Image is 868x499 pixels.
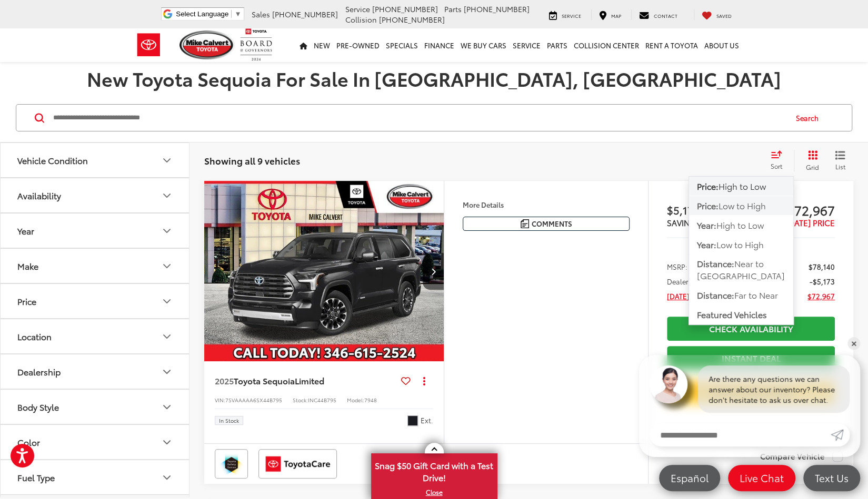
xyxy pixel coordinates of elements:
[697,257,734,269] span: Distance:
[701,28,742,62] a: About Us
[372,454,496,486] span: Snag $50 Gift Card with a Test Drive!
[1,390,190,424] button: Body StyleBody Style
[1,143,190,177] button: Vehicle ConditionVehicle Condition
[421,415,433,425] span: Ext.
[379,14,445,25] span: [PHONE_NUMBER]
[659,465,720,491] a: Español
[415,372,433,390] button: Actions
[204,181,445,361] div: 2025 Toyota Sequoia Limited 0
[734,471,789,484] span: Live Chat
[179,30,235,59] img: Mike Calvert Toyota
[176,10,228,18] span: Select Language
[611,12,621,19] span: Map
[1,284,190,318] button: PricePrice
[835,162,845,171] span: List
[1,354,190,389] button: DealershipDealership
[697,238,716,250] span: Year:
[667,261,687,272] span: MSRP:
[215,375,397,386] a: 2025Toyota SequoiaLimited
[293,396,308,404] span: Stock:
[17,402,59,412] div: Body Style
[667,317,835,340] a: Check Availability
[771,161,782,170] span: Sort
[364,396,377,404] span: 7948
[308,396,336,404] span: INC44B795
[225,396,282,404] span: 7SVAAAAA6SX44B795
[697,199,719,211] span: Price:
[667,202,751,218] span: $5,173
[161,365,173,378] div: Dealership
[1,319,190,353] button: LocationLocation
[719,199,766,211] span: Low to High
[17,261,38,271] div: Make
[697,180,719,192] span: Price:
[17,155,88,165] div: Vehicle Condition
[689,216,793,235] button: Year:High to Low
[463,217,630,231] button: Comments
[161,225,173,237] div: Year
[17,296,36,306] div: Price
[831,423,850,446] a: Submit
[161,401,173,413] div: Body Style
[667,276,719,287] span: Dealer Discount
[510,28,544,62] a: Service
[698,365,850,413] div: Are there any questions we can answer about our inventory? Please don't hesitate to ask us over c...
[716,238,764,250] span: Low to High
[562,12,581,19] span: Service
[716,12,732,19] span: Saved
[809,261,835,272] span: $78,140
[786,105,834,131] button: Search
[129,28,168,62] img: Toyota
[423,376,425,385] span: dropdown dots
[665,471,714,484] span: Español
[716,219,764,231] span: High to Low
[803,465,860,491] a: Text Us
[252,9,270,19] span: Sales
[689,254,793,285] button: Distance:Near to [GEOGRAPHIC_DATA]
[17,226,34,236] div: Year
[1,425,190,459] button: ColorColor
[457,28,510,62] a: WE BUY CARS
[786,217,835,228] span: [DATE] PRICE
[272,9,338,19] span: [PHONE_NUMBER]
[204,154,300,167] span: Showing all 9 vehicles
[383,28,421,62] a: Specials
[650,365,687,403] img: Agent profile photo
[176,10,241,18] a: Select Language​
[464,4,530,14] span: [PHONE_NUMBER]
[1,460,190,494] button: Fuel TypeFuel Type
[261,451,335,476] img: ToyotaCare Mike Calvert Toyota Houston TX
[234,10,241,18] span: ▼
[544,28,571,62] a: Parts
[571,28,642,62] a: Collision Center
[719,180,766,192] span: High to Low
[697,289,734,301] span: Distance:
[219,418,239,423] span: In Stock
[463,201,630,208] h4: More Details
[215,374,234,386] span: 2025
[667,346,835,370] a: Instant Deal
[631,9,685,20] a: Contact
[689,177,793,196] button: Price:High to Low
[806,162,819,171] span: Grid
[345,14,377,25] span: Collision
[204,181,445,362] img: 2025 Toyota Sequoia Limited
[807,291,835,301] span: $72,967
[217,451,246,476] img: Toyota Safety Sense Mike Calvert Toyota Houston TX
[728,465,795,491] a: Live Chat
[532,219,572,229] span: Comments
[697,308,767,320] span: Featured Vehicles
[215,396,225,404] span: VIN:
[642,28,701,62] a: Rent a Toyota
[17,366,61,376] div: Dealership
[311,28,333,62] a: New
[161,471,173,484] div: Fuel Type
[521,219,529,228] img: Comments
[1,249,190,283] button: MakeMake
[234,374,295,386] span: Toyota Sequoia
[794,150,827,171] button: Grid View
[161,295,173,308] div: Price
[734,289,778,301] span: Far to Near
[345,4,370,14] span: Service
[17,331,52,341] div: Location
